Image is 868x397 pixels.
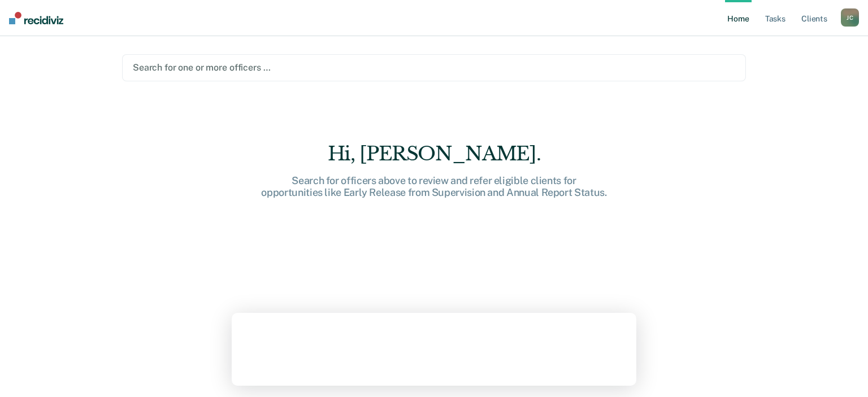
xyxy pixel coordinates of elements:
div: Hi, [PERSON_NAME]. [253,142,615,165]
div: Search for officers above to review and refer eligible clients for opportunities like Early Relea... [253,174,615,199]
iframe: Intercom live chat [830,359,857,386]
iframe: Survey by Kim from Recidiviz [232,313,636,386]
button: JC [841,8,859,27]
img: Recidiviz [9,12,63,24]
div: J C [841,8,859,27]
